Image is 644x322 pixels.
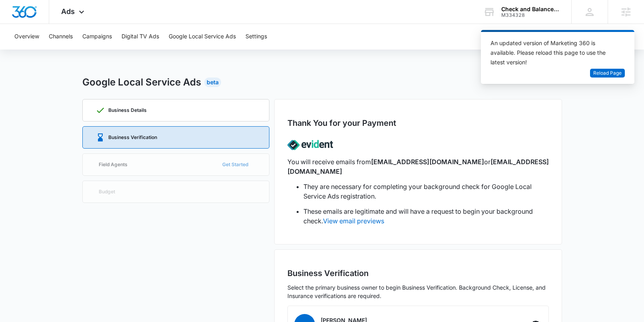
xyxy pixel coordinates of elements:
span: Reload Page [593,70,622,77]
p: Select the primary business owner to begin Business Verification. Background Check, License, and ... [287,283,549,300]
button: Google Local Service Ads [169,24,236,50]
p: Business Details [108,108,147,113]
p: Business Verification [108,135,157,140]
div: An updated version of Marketing 360 is available. Please reload this page to use the latest version! [490,38,615,67]
button: Settings [245,24,267,50]
li: They are necessary for completing your background check for Google Local Service Ads registration. [303,182,549,201]
h2: Google Local Service Ads [82,75,201,89]
p: You will receive emails from or [287,157,549,176]
span: [EMAIL_ADDRESS][DOMAIN_NAME] [287,158,549,175]
a: Business Details [82,99,269,121]
button: Digital TV Ads [122,24,159,50]
button: Overview [14,24,39,50]
span: [EMAIL_ADDRESS][DOMAIN_NAME] [371,158,484,166]
span: Ads [61,7,75,16]
div: account name [501,6,560,12]
li: These emails are legitimate and will have a request to begin your background check. [303,207,549,226]
a: View email previews [323,217,384,225]
div: account id [501,12,560,18]
div: Beta [204,78,221,87]
img: lsa-evident [287,133,333,157]
h2: Business Verification [287,267,549,279]
a: Business Verification [82,126,269,149]
button: Channels [49,24,73,50]
button: Reload Page [590,69,625,78]
h2: Thank You for your Payment [287,117,396,129]
button: Campaigns [82,24,112,50]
